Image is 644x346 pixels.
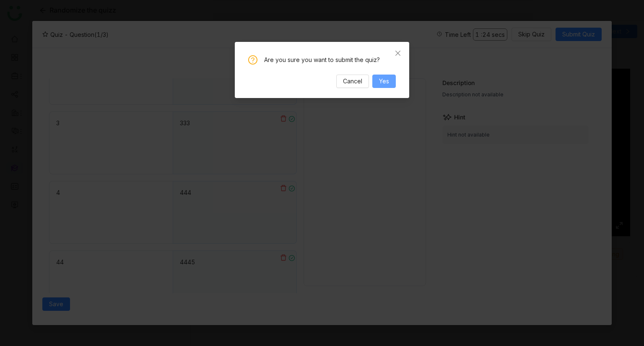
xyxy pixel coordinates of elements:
[336,75,369,88] button: Cancel
[372,75,396,88] button: Yes
[264,55,396,65] div: Are you sure you want to submit the quiz?
[387,42,409,65] button: Close
[343,77,362,86] span: Cancel
[379,77,389,86] span: Yes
